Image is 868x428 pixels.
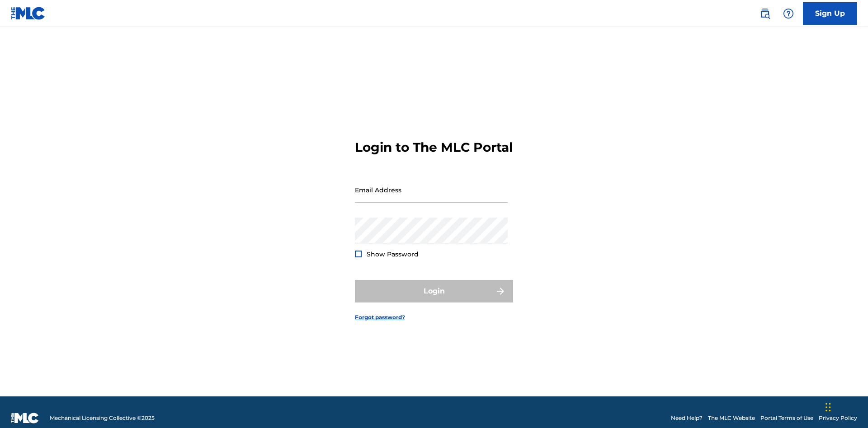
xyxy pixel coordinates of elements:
[355,313,405,321] a: Forgot password?
[367,250,419,258] span: Show Password
[779,5,797,23] div: Help
[783,8,794,19] img: help
[708,414,755,422] a: The MLC Website
[823,385,868,428] iframe: Chat Widget
[671,414,703,422] a: Need Help?
[756,5,774,23] a: Public Search
[11,7,46,20] img: MLC Logo
[50,414,155,422] span: Mechanical Licensing Collective © 2025
[803,2,857,25] a: Sign Up
[759,8,770,19] img: search
[819,414,857,422] a: Privacy Policy
[826,394,831,421] div: Drag
[760,414,813,422] a: Portal Terms of Use
[11,413,39,423] img: logo
[355,140,513,155] h3: Login to The MLC Portal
